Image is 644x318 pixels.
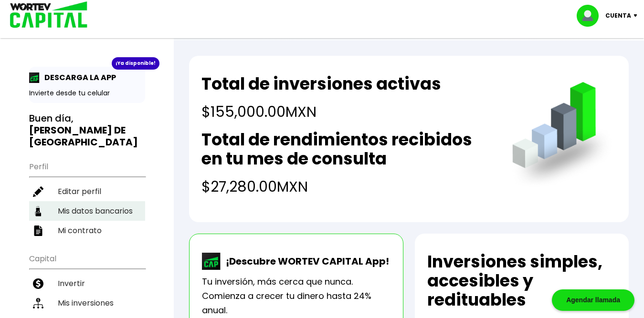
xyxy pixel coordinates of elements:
a: Invertir [29,274,145,293]
h4: $155,000.00 MXN [201,101,441,123]
p: ¡Descubre WORTEV CAPITAL App! [221,254,389,268]
p: DESCARGA LA APP [40,72,116,83]
div: Agendar llamada [552,289,634,311]
div: ¡Ya disponible! [112,57,159,70]
img: invertir-icon.b3b967d7.svg [33,278,43,289]
h2: Total de inversiones activas [201,74,441,93]
img: icon-down [631,14,644,17]
a: Mis inversiones [29,293,145,313]
img: contrato-icon.f2db500c.svg [33,226,43,236]
h2: Total de rendimientos recibidos en tu mes de consulta [201,130,493,168]
img: app-icon [29,72,40,83]
a: Editar perfil [29,182,145,201]
img: grafica.516fef24.png [508,82,616,190]
h4: $27,280.00 MXN [201,176,493,197]
p: Invierte desde tu celular [29,88,145,98]
img: wortev-capital-app-icon [202,253,221,270]
b: [PERSON_NAME] DE [GEOGRAPHIC_DATA] [29,123,138,149]
h3: Buen día, [29,113,145,148]
p: Tu inversión, más cerca que nunca. Comienza a crecer tu dinero hasta 24% anual. [202,275,390,318]
p: Cuenta [605,9,631,23]
ul: Perfil [29,156,145,240]
img: datos-icon.10cf9172.svg [33,206,43,216]
img: profile-image [577,5,605,27]
img: inversiones-icon.6695dc30.svg [33,298,43,308]
img: editar-icon.952d3147.svg [33,186,43,197]
a: Mis datos bancarios [29,201,145,221]
a: Mi contrato [29,221,145,240]
h2: Inversiones simples, accesibles y redituables [427,252,616,309]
